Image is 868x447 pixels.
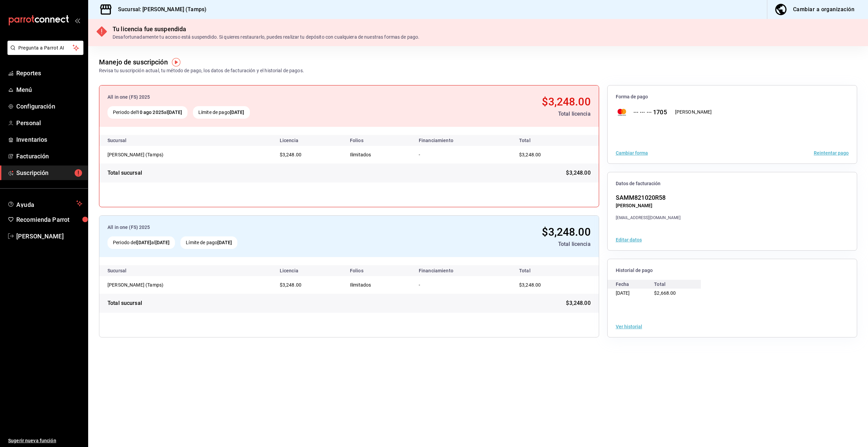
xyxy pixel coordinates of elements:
div: [PERSON_NAME] (Tamps) [107,151,175,158]
span: Reportes [16,69,82,78]
span: $3,248.00 [519,282,541,288]
span: Inventarios [16,135,82,144]
strong: [DATE] [155,240,170,245]
span: Personal [16,118,82,128]
span: Facturación [16,152,82,161]
div: [EMAIL_ADDRESS][DOMAIN_NAME] [616,215,681,221]
span: $3,248.00 [280,282,301,288]
div: Tu licencia fue suspendida [113,24,419,34]
div: [PERSON_NAME] [616,202,681,209]
div: [PERSON_NAME] (Tamps) [107,281,175,288]
button: Cambiar forma [616,151,648,155]
div: Fecha [616,280,654,289]
div: Total sucursal [107,169,142,177]
div: MERT (Tamps) [107,151,175,158]
div: Límite de pago [193,106,250,119]
button: open_drawer_menu [75,18,80,23]
div: Sucursal [107,268,145,273]
span: $3,248.00 [542,95,590,108]
button: Pregunta a Parrot AI [7,41,83,55]
a: Pregunta a Parrot AI [5,49,83,56]
button: Editar datos [616,237,642,242]
strong: [DATE] [167,110,182,115]
td: Ilimitados [344,276,413,294]
div: Manejo de suscripción [99,57,168,67]
th: Folios [344,135,413,146]
div: Total [654,280,693,289]
span: $2,668.00 [654,290,676,296]
div: Límite de pago [180,236,237,249]
div: All in one (FS) 2025 [107,224,387,231]
span: $3,248.00 [542,226,590,238]
strong: [DATE] [137,240,151,245]
div: Sucursal [107,138,145,143]
span: Ayuda [16,199,74,208]
strong: [DATE] [230,110,244,115]
div: Revisa tu suscripción actual, tu método de pago, los datos de facturación y el historial de pagos. [99,67,304,74]
td: Ilimitados [344,146,413,163]
td: - [413,146,511,163]
strong: 10 ago 2025 [137,110,163,115]
div: Cambiar a organización [793,5,854,14]
div: Total licencia [399,110,591,118]
div: Total sucursal [107,299,142,307]
span: $3,248.00 [566,169,590,177]
td: - [413,276,511,294]
div: MERT (Tamps) [107,281,175,288]
div: Desafortunadamente tu acceso está suspendido. Si quieres restaurarlo, puedes realizar tu depósito... [113,34,419,41]
div: [DATE] [616,289,654,297]
span: Suscripción [16,168,82,177]
div: SAMM821020R58 [616,193,681,202]
div: All in one (FS) 2025 [107,94,393,101]
div: Periodo del al [107,106,188,119]
strong: [DATE] [217,240,232,245]
button: Ver historial [616,324,642,329]
th: Total [511,135,599,146]
div: Total licencia [392,240,590,248]
span: Datos de facturación [616,180,849,187]
h3: Sucursal: [PERSON_NAME] (Tamps) [113,5,206,14]
img: Tooltip marker [172,58,180,66]
span: Recomienda Parrot [16,215,82,224]
span: Historial de pago [616,267,849,274]
span: [PERSON_NAME] [16,232,82,241]
th: Licencia [274,135,344,146]
div: [PERSON_NAME] [675,109,712,116]
span: Menú [16,85,82,94]
span: $3,248.00 [280,152,301,157]
span: Pregunta a Parrot AI [18,44,73,52]
button: Reintentar pago [814,151,849,155]
th: Financiamiento [413,135,511,146]
th: Licencia [274,265,344,276]
div: Periodo del al [107,236,175,249]
span: Sugerir nueva función [8,437,82,444]
span: Forma de pago [616,94,849,100]
th: Financiamiento [413,265,511,276]
span: $3,248.00 [519,152,541,157]
span: $3,248.00 [566,299,590,307]
div: ··· ··· ··· 1705 [628,108,667,117]
span: Configuración [16,102,82,111]
th: Total [511,265,599,276]
th: Folios [344,265,413,276]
